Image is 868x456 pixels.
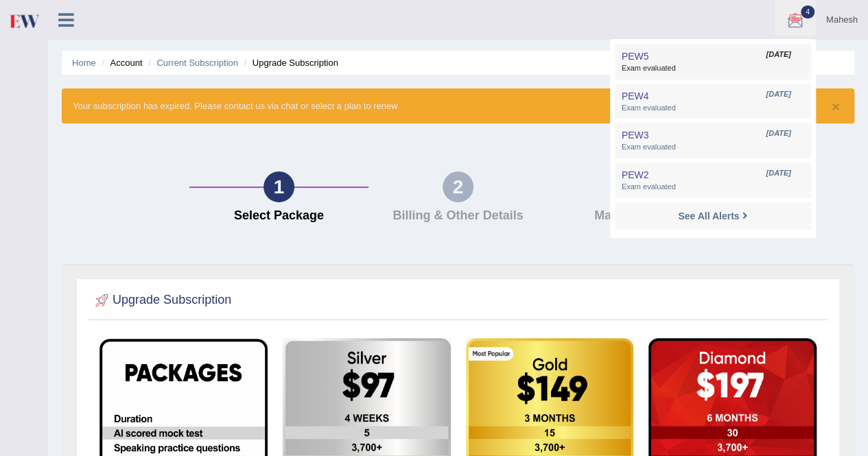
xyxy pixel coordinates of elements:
[622,63,804,74] span: Exam evaluated
[766,128,790,139] span: [DATE]
[62,88,854,123] div: Your subscription has expired. Please contact us via chat or select a plan to renew
[675,208,751,224] a: See All Alerts
[72,58,96,68] a: Home
[678,211,739,221] strong: See All Alerts
[618,166,808,195] a: PEW2 [DATE] Exam evaluated
[622,169,649,180] span: PEW2
[375,209,541,223] h4: Billing & Other Details
[156,58,238,68] a: Current Subscription
[832,99,840,114] button: ×
[92,290,231,311] h2: Upgrade Subscription
[622,142,804,153] span: Exam evaluated
[622,103,804,114] span: Exam evaluated
[618,87,808,116] a: PEW4 [DATE] Exam evaluated
[766,89,790,100] span: [DATE]
[622,182,804,193] span: Exam evaluated
[618,47,808,76] a: PEW5 [DATE] Exam evaluated
[766,49,790,60] span: [DATE]
[241,56,338,69] li: Upgrade Subscription
[443,171,473,202] div: 2
[196,209,362,223] h4: Select Package
[98,56,142,69] li: Account
[622,130,649,141] span: PEW3
[622,51,649,62] span: PEW5
[618,126,808,155] a: PEW3 [DATE] Exam evaluated
[263,171,294,202] div: 1
[622,91,649,101] span: PEW4
[766,168,790,179] span: [DATE]
[801,5,814,19] span: 4
[554,209,720,223] h4: Make Payment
